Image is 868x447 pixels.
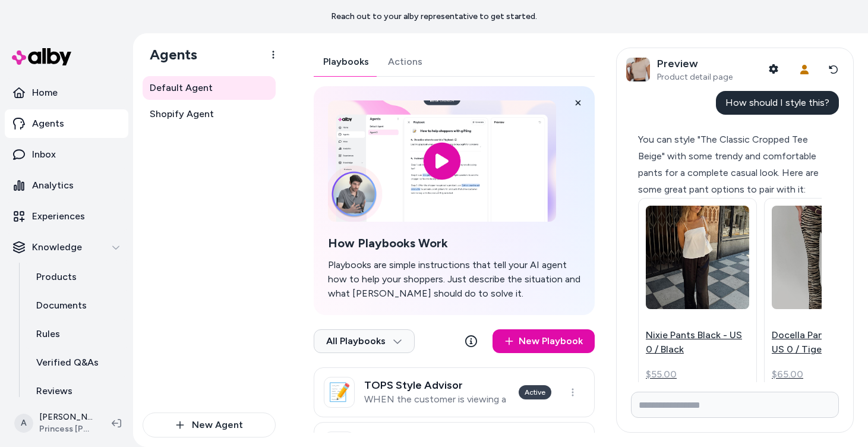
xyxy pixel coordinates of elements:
button: All Playbooks [314,329,415,353]
a: Inbox [5,140,128,169]
img: Nixie Pants Black - US 0 / Black [646,187,749,327]
p: Reach out to your alby representative to get started. [331,11,537,23]
a: Analytics [5,171,128,200]
a: Documents [24,291,128,320]
a: Default Agent [143,76,276,100]
p: Reviews [36,384,72,398]
p: Inbox [32,147,56,162]
h2: How Playbooks Work [328,236,580,251]
a: New Playbook [493,329,595,353]
button: New Agent [143,413,276,437]
p: Experiences [32,209,85,223]
a: Experiences [5,202,128,231]
p: WHEN the customer is viewing a TOP and asks something like "How should I style this?" [364,394,509,405]
div: Active [519,385,551,399]
p: Documents [36,298,87,313]
input: Write your prompt here [631,392,839,418]
p: Home [32,86,58,100]
button: A[PERSON_NAME]Princess [PERSON_NAME] USA [7,404,102,442]
button: Playbooks [314,48,378,76]
span: A [14,414,33,433]
span: Default Agent [150,81,213,95]
div: 📝 [324,377,355,408]
p: Playbooks are simple instructions that tell your AI agent how to help your shoppers. Just describ... [328,258,580,301]
img: The Classic Cropped Tee Beige - US 0 / Beige [626,58,650,81]
p: Nixie Pants Black - US 0 / Black [646,328,749,357]
span: Princess [PERSON_NAME] USA [39,423,93,435]
p: Verified Q&As [36,355,99,370]
p: [PERSON_NAME] [39,411,93,423]
div: You can style "The Classic Cropped Tee Beige" with some trendy and comfortable pants for a comple... [638,131,822,198]
a: Rules [24,320,128,348]
a: 📝TOPS Style AdvisorWHEN the customer is viewing a TOP and asks something like "How should I style... [314,367,595,417]
span: How should I style this? [725,97,829,108]
span: Shopify Agent [150,107,214,121]
span: $65.00 [772,367,803,382]
a: Home [5,78,128,107]
a: Agents [5,109,128,138]
h3: TOPS Style Advisor [364,379,509,391]
h1: Agents [140,46,197,64]
a: Reviews [24,377,128,405]
p: Analytics [32,178,74,193]
p: Knowledge [32,240,82,254]
button: Actions [378,48,432,76]
span: All Playbooks [326,335,402,347]
a: Products [24,263,128,291]
img: alby Logo [12,48,71,65]
span: Product detail page [657,72,733,83]
a: Nixie Pants Black - US 0 / BlackNixie Pants Black - US 0 / Black$55.00 [638,198,757,389]
span: $55.00 [646,367,677,382]
p: Agents [32,117,64,131]
p: Rules [36,327,60,341]
p: Preview [657,57,733,71]
a: Shopify Agent [143,102,276,126]
p: Products [36,270,77,284]
a: Verified Q&As [24,348,128,377]
button: Knowledge [5,233,128,262]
